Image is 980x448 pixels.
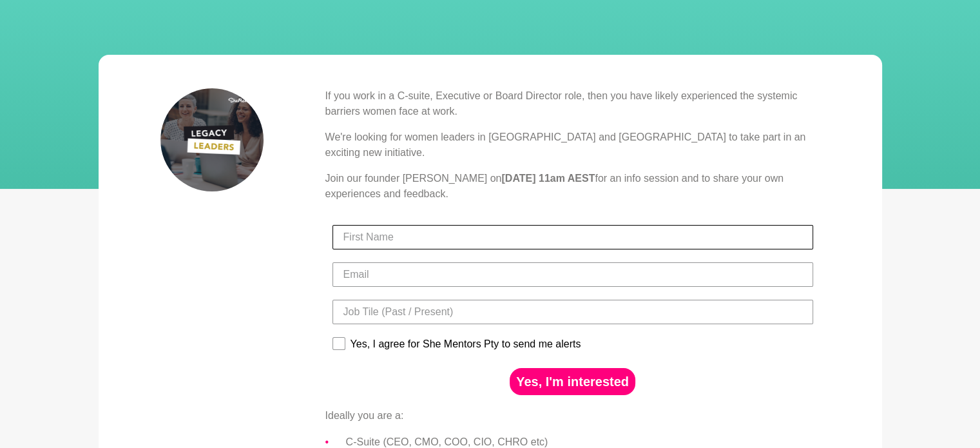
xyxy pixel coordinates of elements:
button: Yes, I'm interested [510,368,635,395]
div: Yes, I agree for She Mentors Pty to send me alerts [351,338,581,350]
p: If you work in a C-suite, Executive or Board Director role, then you have likely experienced the ... [325,88,820,119]
p: Join our founder [PERSON_NAME] on for an info session and to share your own experiences and feedb... [325,171,820,202]
input: Job Tile (Past / Present) [332,300,813,324]
p: Ideally you are a: [325,408,820,424]
input: First Name [332,225,813,249]
p: We're looking for women leaders in [GEOGRAPHIC_DATA] and [GEOGRAPHIC_DATA] to take part in an exc... [325,130,820,161]
strong: [DATE] 11am AEST [501,173,595,184]
input: Email [332,262,813,287]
